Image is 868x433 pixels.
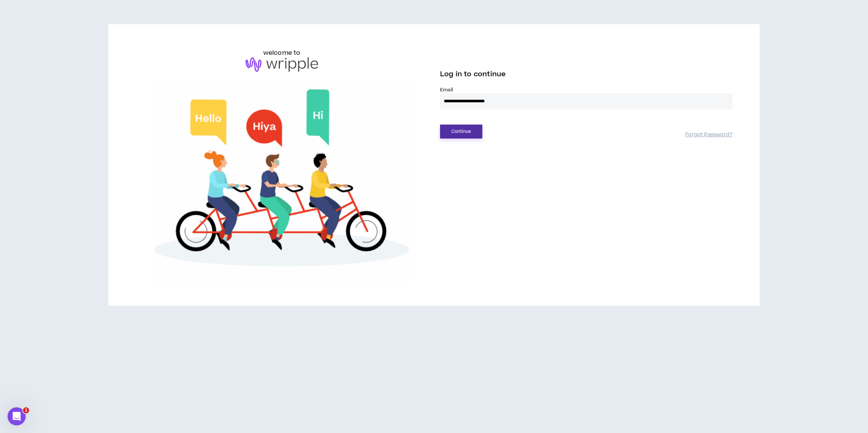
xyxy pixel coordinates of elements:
[440,69,506,79] span: Log in to continue
[440,125,482,139] button: Continue
[136,79,428,282] img: Welcome to Wripple
[440,86,732,93] label: Email
[246,57,318,72] img: logo-brand.png
[263,48,301,57] h6: welcome to
[685,131,732,139] a: Forgot Password?
[8,407,26,425] iframe: Intercom live chat
[23,407,29,413] span: 1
